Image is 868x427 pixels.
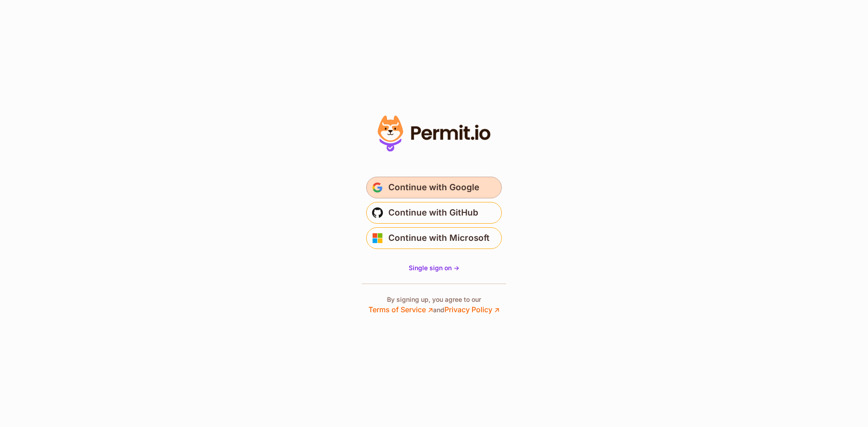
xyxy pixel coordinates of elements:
a: Privacy Policy ↗ [444,305,500,314]
a: Terms of Service ↗ [368,305,433,314]
span: Continue with Google [388,180,479,195]
button: Continue with GitHub [366,202,502,224]
button: Continue with Microsoft [366,227,502,249]
button: Continue with Google [366,177,502,198]
span: Continue with Microsoft [388,231,490,245]
span: Continue with GitHub [388,206,478,220]
p: By signing up, you agree to our and [368,295,500,315]
a: Single sign on -> [409,263,459,272]
span: Single sign on -> [409,264,459,272]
